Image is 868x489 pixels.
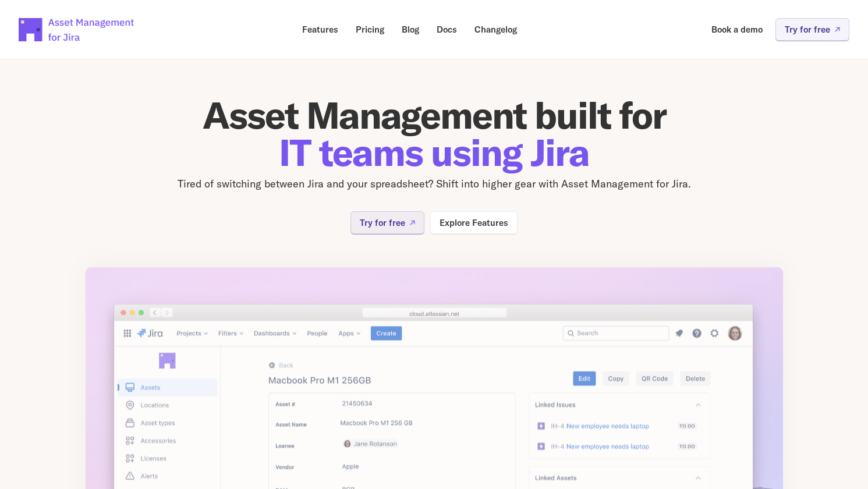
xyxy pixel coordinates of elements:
[430,211,518,234] a: Explore Features
[440,218,508,227] p: Explore Features
[348,18,392,41] a: Pricing
[356,25,384,34] p: Pricing
[350,211,424,234] a: Try for free
[294,18,346,41] a: Features
[302,25,338,34] p: Features
[466,18,525,41] a: Changelog
[785,25,830,34] p: Try for free
[428,18,465,41] a: Docs
[402,25,419,34] p: Blog
[279,129,589,176] span: IT teams using Jira
[85,176,784,193] p: Tired of switching between Jira and your spreadsheet? Shift into higher gear with Asset Managemen...
[711,25,763,34] p: Book a demo
[394,18,427,41] a: Blog
[437,25,457,34] p: Docs
[85,97,784,171] h1: Asset Management built for
[474,25,517,34] p: Changelog
[360,218,405,227] p: Try for free
[775,18,849,41] a: Try for free
[703,18,771,41] a: Book a demo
